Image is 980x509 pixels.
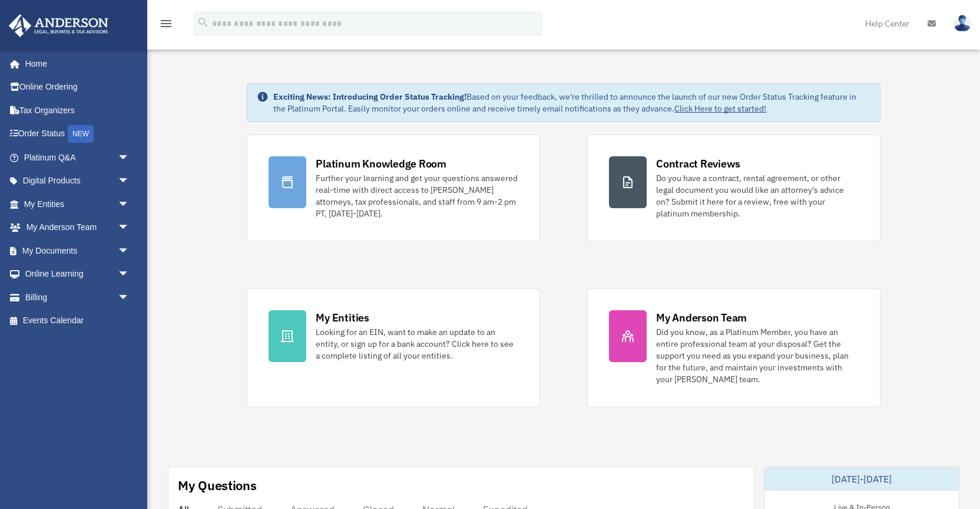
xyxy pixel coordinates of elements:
[764,467,959,491] div: [DATE]-[DATE]
[8,262,147,286] a: Online Learningarrow_drop_down
[8,122,147,146] a: Order StatusNEW
[8,75,147,99] a: Online Ordering
[656,172,859,219] div: Do you have a contract, rental agreement, or other legal document you would like an attorney's ad...
[656,326,859,385] div: Did you know, as a Platinum Member, you have an entire professional team at your disposal? Get th...
[197,16,210,29] i: search
[8,98,147,122] a: Tax Organizers
[953,15,971,32] img: User Pic
[8,192,147,216] a: My Entitiesarrow_drop_down
[8,216,147,239] a: My Anderson Teamarrow_drop_down
[118,216,141,240] span: arrow_drop_down
[159,17,173,31] i: menu
[178,477,257,494] div: My Questions
[316,172,518,219] div: Further your learning and get your questions answered real-time with direct access to [PERSON_NAM...
[247,288,540,407] a: My Entities Looking for an EIN, want to make an update to an entity, or sign up for a bank accoun...
[8,285,147,309] a: Billingarrow_drop_down
[273,91,870,114] div: Based on your feedback, we're thrilled to announce the launch of our new Order Status Tracking fe...
[8,169,147,193] a: Digital Productsarrow_drop_down
[118,285,141,310] span: arrow_drop_down
[316,310,369,325] div: My Entities
[247,134,540,241] a: Platinum Knowledge Room Further your learning and get your questions answered real-time with dire...
[68,125,94,143] div: NEW
[316,326,518,362] div: Looking for an EIN, want to make an update to an entity, or sign up for a bank account? Click her...
[8,146,147,169] a: Platinum Q&Aarrow_drop_down
[5,14,112,37] img: Anderson Advisors Platinum Portal
[316,156,446,171] div: Platinum Knowledge Room
[118,169,141,193] span: arrow_drop_down
[674,103,766,114] a: Click Here to get started!
[656,310,747,325] div: My Anderson Team
[656,156,740,171] div: Contract Reviews
[8,52,141,75] a: Home
[118,146,141,170] span: arrow_drop_down
[273,91,466,102] strong: Exciting News: Introducing Order Status Tracking!
[118,262,141,287] span: arrow_drop_down
[118,239,141,263] span: arrow_drop_down
[587,288,880,407] a: My Anderson Team Did you know, as a Platinum Member, you have an entire professional team at your...
[8,239,147,262] a: My Documentsarrow_drop_down
[8,309,147,333] a: Events Calendar
[159,21,173,31] a: menu
[118,192,141,216] span: arrow_drop_down
[587,134,880,241] a: Contract Reviews Do you have a contract, rental agreement, or other legal document you would like...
